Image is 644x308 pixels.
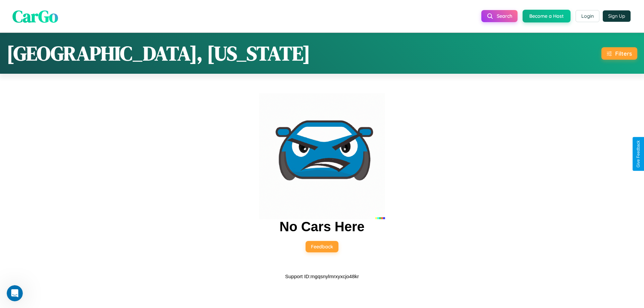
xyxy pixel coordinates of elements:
h2: No Cars Here [279,219,364,234]
button: Become a Host [523,10,571,22]
button: Feedback [306,241,338,252]
button: Login [576,10,599,22]
div: Filters [615,50,632,57]
img: car [259,93,385,219]
span: Search [497,13,512,19]
button: Search [481,10,518,22]
p: Support ID: mgqsnylmrxyxcjo48kr [285,272,359,281]
span: CarGo [12,4,58,27]
button: Sign Up [603,10,631,22]
iframe: Intercom live chat [7,285,23,301]
div: Give Feedback [636,140,641,168]
button: Filters [601,47,637,60]
h1: [GEOGRAPHIC_DATA], [US_STATE] [7,40,310,67]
